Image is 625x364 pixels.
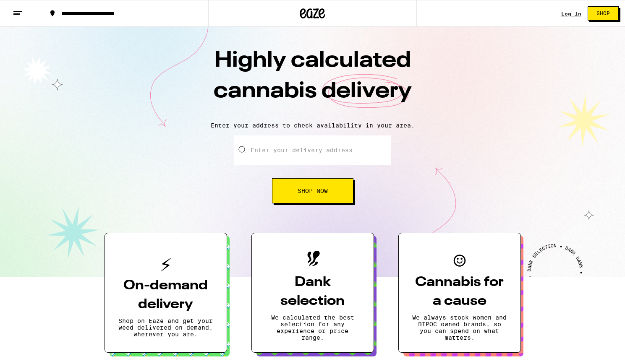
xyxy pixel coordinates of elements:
[234,135,391,165] input: Enter your delivery address
[118,276,213,314] h3: On-demand delivery
[272,178,353,203] button: Shop Now
[118,317,213,338] p: Shop on Eaze and get your weed delivered on demand, wherever you are.
[596,11,610,16] span: Shop
[265,273,360,311] h3: Dank selection
[588,6,619,21] button: Shop
[412,314,507,341] p: We always stock women and BIPOC owned brands, so you can spend on what matters.
[265,314,360,341] p: We calculated the best selection for any experience or price range.
[412,273,507,311] h3: Cannabis for a cause
[398,233,521,353] button: Cannabis for a causeWe always stock women and BIPOC owned brands, so you can spend on what matters.
[298,188,328,194] span: Shop Now
[105,233,227,353] button: On-demand deliveryShop on Eaze and get your weed delivered on demand, wherever you are.
[581,6,625,21] a: Shop
[561,11,581,16] a: Log In
[8,122,617,129] p: Enter your address to check availability in your area.
[166,46,460,115] h1: Highly calculated cannabis delivery
[251,233,374,353] button: Dank selectionWe calculated the best selection for any experience or price range.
